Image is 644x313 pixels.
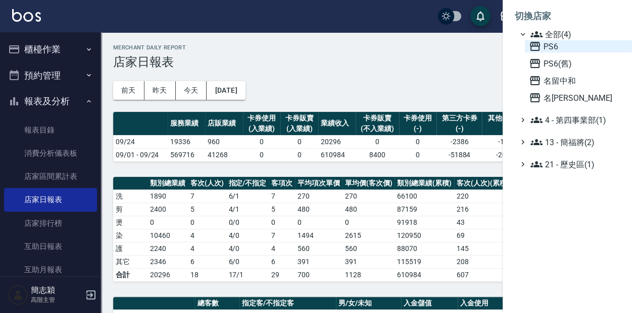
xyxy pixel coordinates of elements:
li: 切換店家 [515,4,632,28]
span: 名留中和 [529,75,628,87]
span: PS6(舊) [529,57,628,70]
span: 名[PERSON_NAME] [529,92,628,104]
span: 21 - 歷史區(1) [530,158,628,170]
span: 全部(4) [530,28,628,40]
span: 4 - 第四事業部(1) [530,114,628,126]
span: 13 - 簡福將(2) [530,136,628,148]
span: PS6 [529,40,628,52]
